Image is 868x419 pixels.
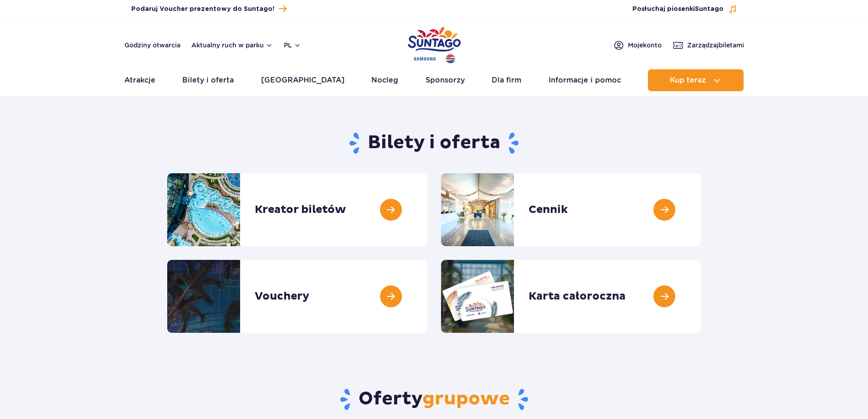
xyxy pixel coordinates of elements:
span: Podaruj Voucher prezentowy do Suntago! [131,5,274,14]
a: Informacje i pomoc [549,69,621,91]
h1: Bilety i oferta [167,131,701,155]
span: Moje konto [628,41,662,50]
button: Posłuchaj piosenkiSuntago [632,5,737,14]
button: Aktualny ruch w parku [191,41,273,49]
span: Suntago [695,6,724,12]
span: grupowe [422,388,510,410]
a: Podaruj Voucher prezentowy do Suntago! [131,3,287,15]
a: Godziny otwarcia [124,41,180,50]
a: Nocleg [371,69,398,91]
a: Mojekonto [613,40,662,51]
span: Zarządzaj biletami [687,41,744,50]
span: Posłuchaj piosenki [632,5,724,14]
h2: Oferty [167,388,701,411]
button: Kup teraz [648,69,744,91]
a: Park of Poland [408,23,461,65]
a: [GEOGRAPHIC_DATA] [261,69,344,91]
a: Sponsorzy [426,69,465,91]
a: Dla firm [492,69,521,91]
span: Kup teraz [670,76,706,84]
a: Zarządzajbiletami [673,40,744,51]
a: Bilety i oferta [182,69,234,91]
button: pl [284,41,301,50]
a: Atrakcje [124,69,155,91]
